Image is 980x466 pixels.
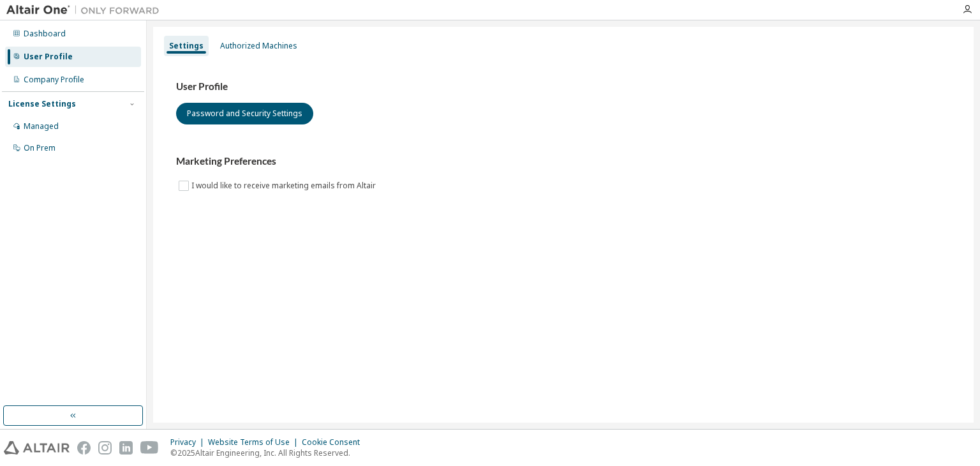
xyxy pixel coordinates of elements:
[191,178,378,193] label: I would like to receive marketing emails from Altair
[24,52,73,62] div: User Profile
[208,437,302,447] div: Website Terms of Use
[8,99,76,109] div: License Settings
[169,41,204,51] div: Settings
[170,447,367,458] p: © 2025 Altair Engineering, Inc. All Rights Reserved.
[4,441,70,455] img: altair_logo.svg
[24,75,84,85] div: Company Profile
[170,437,208,447] div: Privacy
[24,143,56,153] div: On Prem
[98,441,112,455] img: instagram.svg
[176,155,951,168] h3: Marketing Preferences
[302,437,367,447] div: Cookie Consent
[24,29,66,39] div: Dashboard
[24,121,59,132] div: Managed
[220,41,297,51] div: Authorized Machines
[140,441,159,455] img: youtube.svg
[6,4,166,17] img: Altair One
[176,103,313,124] button: Password and Security Settings
[176,80,951,93] h3: User Profile
[119,441,133,455] img: linkedin.svg
[77,441,91,455] img: facebook.svg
